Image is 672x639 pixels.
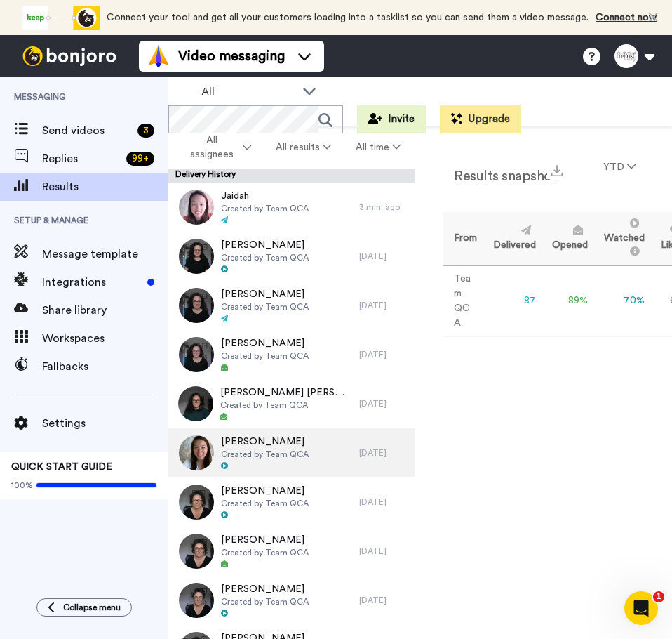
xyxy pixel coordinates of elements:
button: Export a summary of each team member’s results that match this filter now. [547,159,567,180]
th: From [443,212,483,265]
span: Created by Team QCA [221,498,309,509]
span: [PERSON_NAME] [221,287,309,301]
img: 4fa1516e-3c55-4a7f-baa3-cd5c74e56604-thumb.jpg [179,485,214,520]
a: [PERSON_NAME]Created by Team QCA[DATE] [168,232,415,281]
img: 1cf22e66-423c-4989-b1f4-37789fb2bc8d-thumb.jpg [179,337,214,372]
div: [DATE] [359,447,408,459]
div: [DATE] [359,349,408,360]
button: All results [264,135,344,160]
span: [PERSON_NAME] [PERSON_NAME] [220,386,352,400]
span: Created by Team QCA [220,400,352,411]
td: 87 [483,265,542,336]
a: [PERSON_NAME]Created by Team QCA[DATE] [168,428,415,477]
span: [PERSON_NAME] [221,435,309,449]
img: vm-color.svg [147,45,170,67]
span: [PERSON_NAME] [221,533,309,547]
span: Message template [42,246,168,263]
span: Send videos [42,122,132,139]
span: Created by Team QCA [221,449,309,460]
a: [PERSON_NAME]Created by Team QCA[DATE] [168,527,415,576]
div: 3 min. ago [359,202,408,213]
th: Opened [542,212,593,265]
span: Created by Team QCA [221,203,309,214]
button: Invite [357,105,426,133]
button: Collapse menu [36,598,132,617]
div: [DATE] [359,251,408,262]
div: [DATE] [359,595,408,606]
button: All time [343,135,412,160]
span: Collapse menu [63,602,121,613]
span: Created by Team QCA [221,547,309,558]
span: [PERSON_NAME] [221,336,309,350]
span: Created by Team QCA [221,301,309,312]
img: 2511e856-cff2-48b9-aa3d-b0c2d2ec466b-thumb.jpg [179,435,214,470]
span: [PERSON_NAME] [221,484,309,498]
a: JaidahCreated by Team QCA3 min. ago [168,183,415,232]
th: Watched [593,212,650,265]
a: Connect now [596,13,657,22]
img: 5a27a567-37ae-44cb-bf6c-5f852d264e11-thumb.jpg [179,534,214,569]
span: QUICK START GUIDE [11,462,112,472]
h2: Results snapshot [443,169,557,184]
button: All assignees [171,128,264,167]
a: [PERSON_NAME]Created by Team QCA[DATE] [168,281,415,330]
span: [PERSON_NAME] [221,582,309,596]
span: Settings [42,415,168,432]
span: Replies [42,150,121,167]
img: bj-logo-header-white.svg [17,46,122,66]
a: [PERSON_NAME]Created by Team QCA[DATE] [168,477,415,527]
div: [DATE] [359,496,408,508]
div: Delivery History [168,169,415,183]
span: Video messaging [178,46,285,66]
span: 1 [653,591,664,602]
button: Upgrade [440,105,521,133]
div: [DATE] [359,398,408,409]
span: Created by Team QCA [221,596,309,607]
iframe: Intercom live chat [624,591,658,625]
span: Results [42,178,168,195]
th: Delivered [483,212,542,265]
span: Fallbacks [42,358,168,375]
img: export.svg [551,165,563,176]
td: 89 % [542,265,593,336]
img: 2ca6949b-c25c-469d-8cb8-4a949ad9e078-thumb.jpg [178,386,213,421]
img: 7c69924f-8c2c-44e7-8f1b-b341a837e897-thumb.jpg [179,583,214,618]
div: [DATE] [359,546,408,557]
img: 9bdb80c1-45cf-4246-9794-0ca9b2e9e7c3-thumb.jpg [179,239,214,274]
td: Team QCA [443,265,483,336]
div: 99 + [126,152,154,166]
span: Jaidah [221,189,309,203]
div: animation [22,6,100,30]
td: 70 % [593,265,650,336]
span: Integrations [42,274,142,291]
a: [PERSON_NAME]Created by Team QCA[DATE] [168,330,415,379]
span: All [201,84,295,100]
img: eb642a68-53af-4031-90e8-993133191c61-thumb.jpg [179,288,214,323]
span: Workspaces [42,330,168,347]
img: 301de91d-a7b6-46d3-b5fd-67b7a40badad-thumb.jpg [179,190,214,225]
a: [PERSON_NAME]Created by Team QCA[DATE] [168,576,415,625]
div: [DATE] [359,300,408,311]
span: Created by Team QCA [221,350,309,362]
a: [PERSON_NAME] [PERSON_NAME]Created by Team QCA[DATE] [168,379,415,428]
span: Share library [42,302,168,319]
span: [PERSON_NAME] [221,238,309,252]
span: Created by Team QCA [221,252,309,263]
span: All assignees [183,133,240,162]
span: 100% [11,480,33,491]
button: YTD [595,154,644,180]
div: 3 [137,124,154,138]
span: Connect your tool and get all your customers loading into a tasklist so you can send them a video... [107,13,589,22]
